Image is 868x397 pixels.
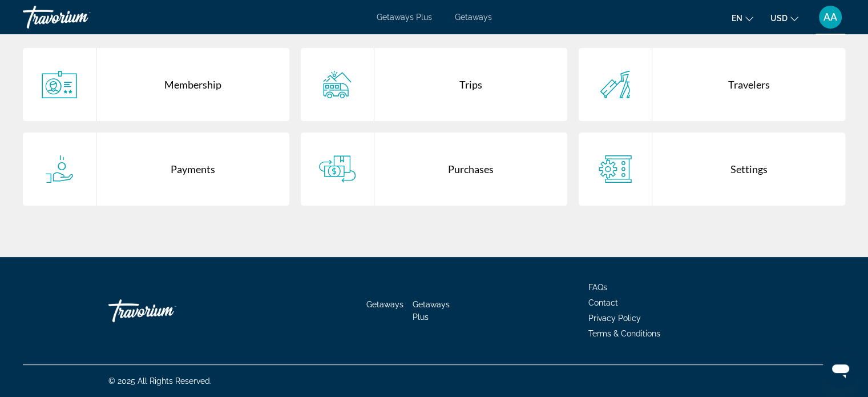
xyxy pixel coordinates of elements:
a: Travorium [108,294,223,328]
a: Settings [579,133,845,206]
a: Getaways [366,300,403,309]
a: Purchases [301,133,567,206]
div: Membership [96,48,289,121]
a: Privacy Policy [588,314,641,323]
div: Purchases [374,133,567,206]
button: Change currency [770,10,798,26]
iframe: Button to launch messaging window [822,351,859,388]
span: AA [823,11,837,23]
span: USD [770,14,788,23]
a: Payments [23,133,289,206]
button: User Menu [815,5,845,29]
a: Contact [588,298,618,307]
a: Membership [23,48,289,121]
a: Getaways [455,13,492,22]
div: Settings [652,133,845,206]
a: Travorium [23,2,137,32]
a: FAQs [588,283,607,292]
a: Getaways Plus [413,300,450,322]
a: Getaways Plus [377,13,432,22]
a: Trips [301,48,567,121]
span: © 2025 All Rights Reserved. [108,376,212,386]
div: Trips [374,48,567,121]
button: Change language [732,10,753,26]
span: en [732,14,742,23]
div: Payments [96,133,289,206]
div: Travelers [652,48,845,121]
a: Travelers [579,48,845,121]
a: Terms & Conditions [588,329,660,338]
